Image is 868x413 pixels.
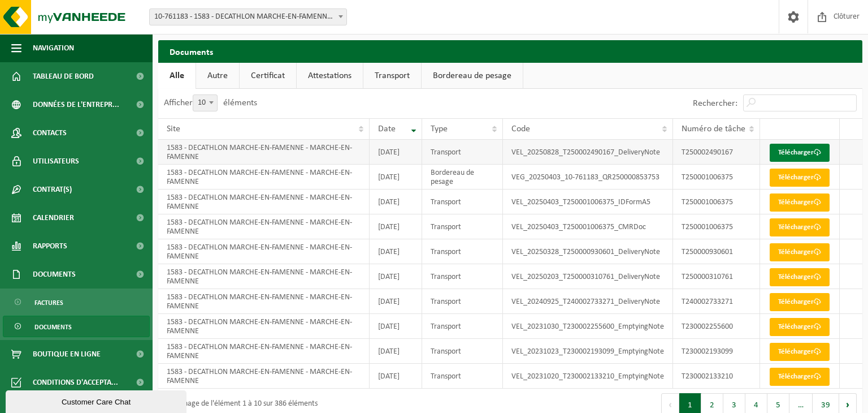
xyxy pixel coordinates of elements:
[503,289,673,314] td: VEL_20240925_T240002733271_DeliveryNote
[422,63,523,89] a: Bordereau de pesage
[150,9,346,25] span: 10-761183 - 1583 - DECATHLON MARCHE-EN-FAMENNE - MARCHE-EN-FAMENNE
[167,124,180,134] span: Site
[422,289,503,314] td: Transport
[33,368,118,397] span: Conditions d'accepta...
[297,63,363,89] a: Attestations
[770,243,830,261] a: Télécharger
[33,232,67,260] span: Rapports
[33,34,74,62] span: Navigation
[6,388,189,413] iframe: chat widget
[503,364,673,389] td: VEL_20231020_T230002133210_EmptyingNote
[3,316,150,337] a: Documents
[158,190,370,214] td: 1583 - DECATHLON MARCHE-EN-FAMENNE - MARCHE-EN-FAMENNE
[3,291,150,313] a: Factures
[673,339,760,364] td: T230002193099
[770,343,830,361] a: Télécharger
[33,340,101,368] span: Boutique en ligne
[770,193,830,212] a: Télécharger
[370,190,422,214] td: [DATE]
[673,314,760,339] td: T230002255600
[158,214,370,239] td: 1583 - DECATHLON MARCHE-EN-FAMENNE - MARCHE-EN-FAMENNE
[673,140,760,165] td: T250002490167
[158,40,862,62] h2: Documents
[770,218,830,236] a: Télécharger
[158,314,370,339] td: 1583 - DECATHLON MARCHE-EN-FAMENNE - MARCHE-EN-FAMENNE
[378,124,396,134] span: Date
[511,124,530,134] span: Code
[673,239,760,264] td: T250000930601
[422,314,503,339] td: Transport
[370,214,422,239] td: [DATE]
[422,239,503,264] td: Transport
[370,339,422,364] td: [DATE]
[33,175,72,204] span: Contrat(s)
[673,364,760,389] td: T230002133210
[370,264,422,289] td: [DATE]
[370,140,422,165] td: [DATE]
[370,364,422,389] td: [DATE]
[370,239,422,264] td: [DATE]
[673,165,760,190] td: T250001006375
[164,98,257,107] label: Afficher éléments
[370,314,422,339] td: [DATE]
[770,169,830,187] a: Télécharger
[673,214,760,239] td: T250001006375
[158,364,370,389] td: 1583 - DECATHLON MARCHE-EN-FAMENNE - MARCHE-EN-FAMENNE
[33,119,67,147] span: Contacts
[422,190,503,214] td: Transport
[158,63,196,89] a: Alle
[422,339,503,364] td: Transport
[503,339,673,364] td: VEL_20231023_T230002193099_EmptyingNote
[33,62,94,91] span: Tableau de bord
[673,289,760,314] td: T240002733271
[770,293,830,311] a: Télécharger
[240,63,296,89] a: Certificat
[770,318,830,336] a: Télécharger
[370,289,422,314] td: [DATE]
[422,165,503,190] td: Bordereau de pesage
[158,264,370,289] td: 1583 - DECATHLON MARCHE-EN-FAMENNE - MARCHE-EN-FAMENNE
[149,8,347,25] span: 10-761183 - 1583 - DECATHLON MARCHE-EN-FAMENNE - MARCHE-EN-FAMENNE
[673,190,760,214] td: T250001006375
[503,190,673,214] td: VEL_20250403_T250001006375_IDFormA5
[503,140,673,165] td: VEL_20250828_T250002490167_DeliveryNote
[422,214,503,239] td: Transport
[503,214,673,239] td: VEL_20250403_T250001006375_CMRDoc
[34,292,63,313] span: Factures
[673,264,760,289] td: T250000310761
[33,147,79,175] span: Utilisateurs
[363,63,421,89] a: Transport
[158,140,370,165] td: 1583 - DECATHLON MARCHE-EN-FAMENNE - MARCHE-EN-FAMENNE
[193,94,218,111] span: 10
[770,144,830,162] a: Télécharger
[370,165,422,190] td: [DATE]
[158,289,370,314] td: 1583 - DECATHLON MARCHE-EN-FAMENNE - MARCHE-EN-FAMENNE
[422,264,503,289] td: Transport
[693,99,737,108] label: Rechercher:
[33,204,74,232] span: Calendrier
[196,63,239,89] a: Autre
[503,165,673,190] td: VEG_20250403_10-761183_QR250000853753
[770,368,830,386] a: Télécharger
[158,339,370,364] td: 1583 - DECATHLON MARCHE-EN-FAMENNE - MARCHE-EN-FAMENNE
[158,165,370,190] td: 1583 - DECATHLON MARCHE-EN-FAMENNE - MARCHE-EN-FAMENNE
[503,314,673,339] td: VEL_20231030_T230002255600_EmptyingNote
[503,264,673,289] td: VEL_20250203_T250000310761_DeliveryNote
[682,124,745,134] span: Numéro de tâche
[33,91,119,119] span: Données de l'entrepr...
[770,268,830,286] a: Télécharger
[33,260,76,289] span: Documents
[422,140,503,165] td: Transport
[193,95,217,111] span: 10
[158,239,370,264] td: 1583 - DECATHLON MARCHE-EN-FAMENNE - MARCHE-EN-FAMENNE
[34,316,72,338] span: Documents
[431,124,448,134] span: Type
[422,364,503,389] td: Transport
[503,239,673,264] td: VEL_20250328_T250000930601_DeliveryNote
